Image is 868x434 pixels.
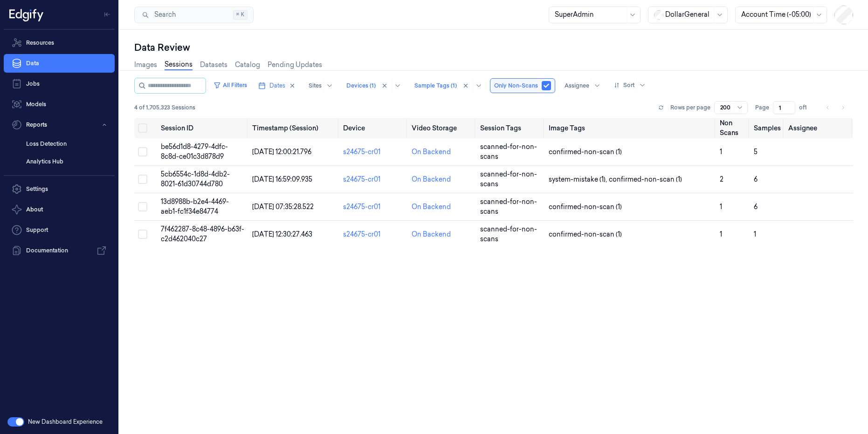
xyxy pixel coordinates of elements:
[549,230,622,239] span: confirmed-non-scan (1)
[4,180,115,198] a: Settings
[480,142,537,161] span: scanned-for-non-scans
[19,154,115,170] a: Analytics Hub
[476,118,545,138] th: Session Tags
[161,225,244,243] span: 7f462287-8c48-4896-b63f-c2d462040c27
[343,148,380,156] a: s24675-cr01
[4,241,115,260] a: Documentation
[4,34,115,52] a: Resources
[720,148,722,156] span: 1
[494,81,538,90] span: Only Non-Scans
[720,230,722,238] span: 1
[343,203,380,211] a: s24675-cr01
[716,118,750,138] th: Non Scans
[480,170,537,188] span: scanned-for-non-scans
[412,175,451,184] a: On Backend
[343,230,380,238] a: s24675-cr01
[138,123,147,133] button: Select all
[750,118,785,138] th: Samples
[4,221,115,239] a: Support
[549,175,609,184] span: system-mistake (1) ,
[4,75,115,93] a: Jobs
[161,142,228,161] span: be56d1d8-4279-4dfc-8c8d-ce01c3d878d9
[268,60,322,70] a: Pending Updates
[821,101,849,114] nav: pagination
[412,230,451,239] a: On Backend
[549,147,622,157] span: confirmed-non-scan (1)
[157,118,248,138] th: Session ID
[343,175,380,183] a: s24675-cr01
[252,175,312,183] span: [DATE] 16:59:09.935
[785,118,853,138] th: Assignee
[19,136,115,152] a: Loss Detection
[480,197,537,216] span: scanned-for-non-scans
[4,95,115,114] a: Models
[161,170,230,188] span: 5cb6554c-1d8d-4db2-8021-61d30744d780
[134,103,195,112] span: 4 of 1,705,323 Sessions
[408,118,476,138] th: Video Storage
[248,118,340,138] th: Timestamp (Session)
[151,10,176,20] span: Search
[412,202,451,212] a: On Backend
[412,147,451,157] a: On Backend
[480,225,537,243] span: scanned-for-non-scans
[754,203,758,211] span: 6
[134,60,157,70] a: Images
[235,60,260,70] a: Catalog
[138,202,147,211] button: Select row
[545,118,716,138] th: Image Tags
[210,78,251,93] button: All Filters
[161,197,229,216] span: 13d8988b-b2e4-4469-aeb1-fc1f34e84774
[755,103,769,112] span: Page
[100,7,115,22] button: Toggle Navigation
[252,148,311,156] span: [DATE] 12:00:21.796
[754,148,758,156] span: 5
[138,230,147,239] button: Select row
[4,54,115,73] a: Data
[754,230,756,238] span: 1
[134,7,254,23] button: Search⌘K
[252,203,314,211] span: [DATE] 07:35:28.522
[200,60,227,70] a: Datasets
[138,147,147,156] button: Select row
[799,103,814,112] span: of 1
[4,200,115,219] button: About
[165,60,193,70] a: Sessions
[269,81,285,90] span: Dates
[4,115,115,134] button: Reports
[670,103,710,112] p: Rows per page
[549,202,622,212] span: confirmed-non-scan (1)
[255,78,299,93] button: Dates
[720,175,723,183] span: 2
[134,41,853,54] div: Data Review
[339,118,408,138] th: Device
[138,175,147,184] button: Select row
[609,175,682,184] span: confirmed-non-scan (1)
[720,203,722,211] span: 1
[754,175,758,183] span: 6
[252,230,312,238] span: [DATE] 12:30:27.463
